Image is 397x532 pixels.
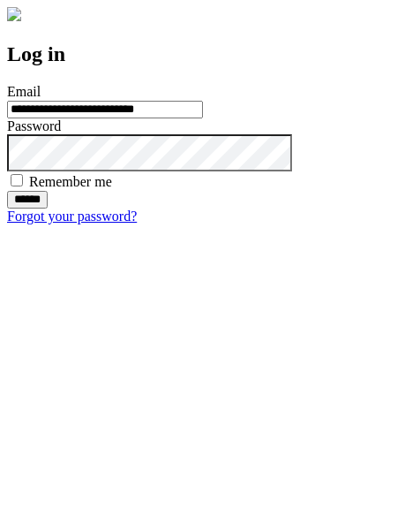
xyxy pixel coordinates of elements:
[7,7,21,21] img: logo-4e3dc11c47720685a147b03b5a06dd966a58ff35d612b21f08c02c0306f2b779.png
[7,209,137,224] a: Forgot your password?
[7,42,390,66] h2: Log in
[7,84,41,99] label: Email
[7,118,61,133] label: Password
[29,174,112,189] label: Remember me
